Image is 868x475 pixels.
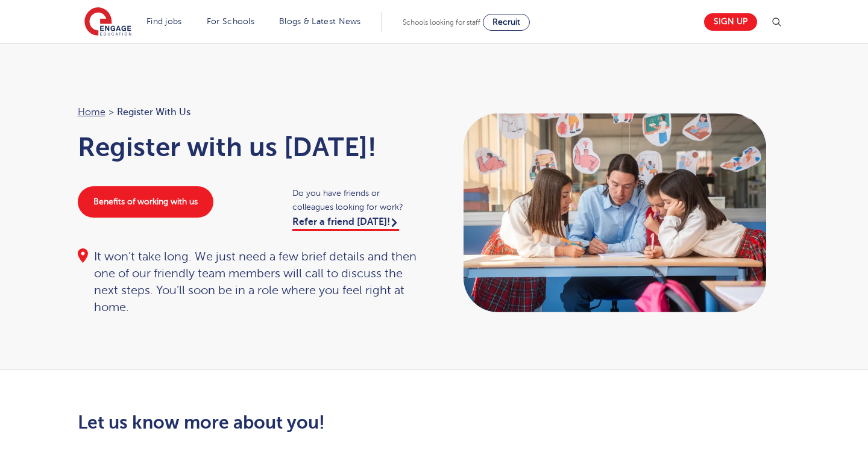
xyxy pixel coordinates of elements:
[403,18,480,27] span: Schools looking for staff
[292,186,422,214] span: Do you have friends or colleagues looking for work?
[279,17,361,26] a: Blogs & Latest News
[78,132,423,162] h1: Register with us [DATE]!
[84,7,131,37] img: Engage Education
[146,17,182,26] a: Find jobs
[117,104,190,120] span: Register with us
[78,248,423,316] div: It won’t take long. We just need a few brief details and then one of our friendly team members wi...
[78,186,213,218] a: Benefits of working with us
[108,107,114,118] span: >
[207,17,254,26] a: For Schools
[492,17,520,27] span: Recruit
[78,107,105,118] a: Home
[483,14,530,31] a: Recruit
[292,216,399,231] a: Refer a friend [DATE]!
[78,104,423,120] nav: breadcrumb
[78,412,547,433] h2: Let us know more about you!
[704,13,757,31] a: Sign up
